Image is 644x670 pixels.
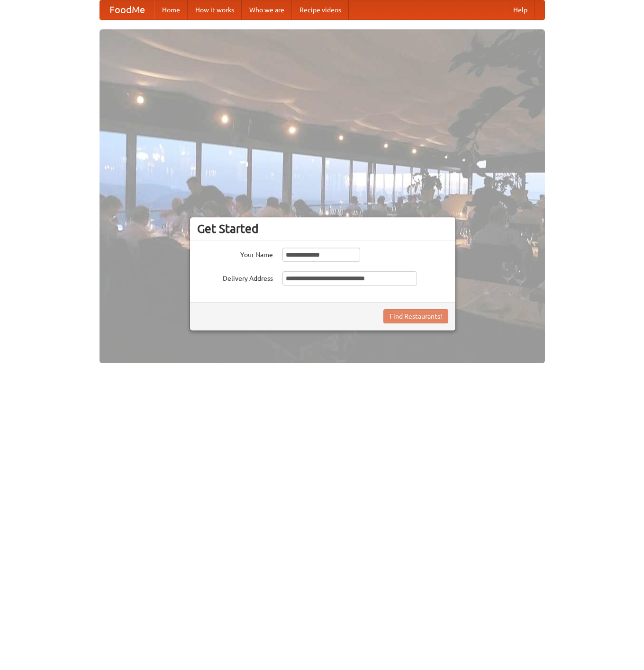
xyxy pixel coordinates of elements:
[154,0,188,19] a: Home
[242,0,292,19] a: Who we are
[197,222,448,236] h3: Get Started
[188,0,242,19] a: How it works
[506,0,535,19] a: Help
[100,0,154,19] a: FoodMe
[292,0,349,19] a: Recipe videos
[197,248,273,259] label: Your Name
[197,271,273,283] label: Delivery Address
[383,309,448,323] button: Find Restaurants!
